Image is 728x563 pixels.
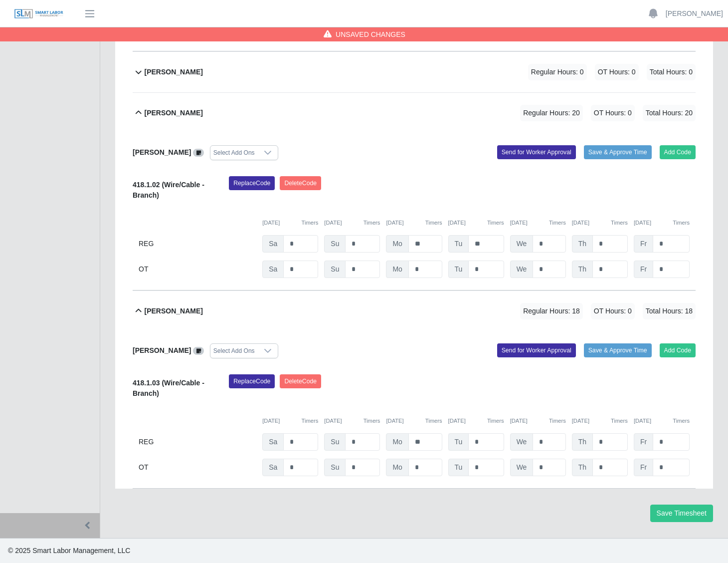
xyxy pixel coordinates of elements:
[611,417,628,425] button: Timers
[133,148,191,156] b: [PERSON_NAME]
[510,433,534,451] span: We
[262,235,284,253] span: Sa
[386,261,408,278] span: Mo
[139,235,256,253] div: REG
[497,343,576,357] button: Send for Worker Approval
[634,235,653,253] span: Fr
[448,261,469,278] span: Tu
[673,219,690,227] button: Timers
[487,219,504,227] button: Timers
[139,459,256,476] div: OT
[386,417,442,425] div: [DATE]
[133,181,204,199] b: 418.1.02 (Wire/Cable - Branch)
[133,346,191,354] b: [PERSON_NAME]
[660,145,696,159] button: Add Code
[611,219,628,227] button: Timers
[262,433,284,451] span: Sa
[448,417,504,425] div: [DATE]
[324,459,346,476] span: Su
[497,145,576,159] button: Send for Worker Approval
[643,105,696,121] span: Total Hours: 20
[666,8,723,19] a: [PERSON_NAME]
[425,219,442,227] button: Timers
[386,459,408,476] span: Mo
[302,417,319,425] button: Timers
[145,108,203,118] b: [PERSON_NAME]
[145,306,203,316] b: [PERSON_NAME]
[520,105,583,121] span: Regular Hours: 20
[448,433,469,451] span: Tu
[584,145,652,159] button: Save & Approve Time
[364,417,380,425] button: Timers
[549,219,566,227] button: Timers
[193,346,204,354] a: View/Edit Notes
[572,235,593,253] span: Th
[280,374,321,388] button: DeleteCode
[280,176,321,190] button: DeleteCode
[145,67,203,77] b: [PERSON_NAME]
[448,459,469,476] span: Tu
[324,219,380,227] div: [DATE]
[520,303,583,319] span: Regular Hours: 18
[133,291,696,331] button: [PERSON_NAME] Regular Hours: 18 OT Hours: 0 Total Hours: 18
[634,433,653,451] span: Fr
[650,505,713,522] button: Save Timesheet
[262,417,318,425] div: [DATE]
[549,417,566,425] button: Timers
[510,417,566,425] div: [DATE]
[324,235,346,253] span: Su
[510,459,534,476] span: We
[193,148,204,156] a: View/Edit Notes
[643,303,696,319] span: Total Hours: 18
[324,433,346,451] span: Su
[336,29,405,39] span: Unsaved Changes
[262,219,318,227] div: [DATE]
[386,433,408,451] span: Mo
[595,64,639,80] span: OT Hours: 0
[425,417,442,425] button: Timers
[572,459,593,476] span: Th
[448,219,504,227] div: [DATE]
[572,433,593,451] span: Th
[364,219,380,227] button: Timers
[647,64,696,80] span: Total Hours: 0
[386,235,408,253] span: Mo
[229,176,275,190] button: ReplaceCode
[133,93,696,133] button: [PERSON_NAME] Regular Hours: 20 OT Hours: 0 Total Hours: 20
[324,417,380,425] div: [DATE]
[386,219,442,227] div: [DATE]
[634,219,690,227] div: [DATE]
[510,235,534,253] span: We
[139,433,256,451] div: REG
[634,261,653,278] span: Fr
[572,417,628,425] div: [DATE]
[634,459,653,476] span: Fr
[510,219,566,227] div: [DATE]
[591,303,635,319] span: OT Hours: 0
[591,105,635,121] span: OT Hours: 0
[487,417,504,425] button: Timers
[210,344,258,358] div: Select Add Ons
[572,219,628,227] div: [DATE]
[528,64,587,80] span: Regular Hours: 0
[660,343,696,357] button: Add Code
[133,379,204,397] b: 418.1.03 (Wire/Cable - Branch)
[14,8,64,19] img: SLM Logo
[510,261,534,278] span: We
[262,261,284,278] span: Sa
[302,219,319,227] button: Timers
[8,547,130,555] span: © 2025 Smart Labor Management, LLC
[572,261,593,278] span: Th
[133,52,696,92] button: [PERSON_NAME] Regular Hours: 0 OT Hours: 0 Total Hours: 0
[139,261,256,278] div: OT
[262,459,284,476] span: Sa
[673,417,690,425] button: Timers
[229,374,275,388] button: ReplaceCode
[448,235,469,253] span: Tu
[210,146,258,160] div: Select Add Ons
[584,343,652,357] button: Save & Approve Time
[634,417,690,425] div: [DATE]
[324,261,346,278] span: Su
